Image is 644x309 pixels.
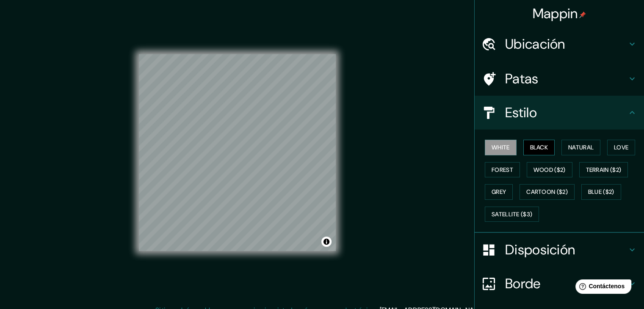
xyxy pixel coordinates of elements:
[475,62,644,96] div: Patas
[485,207,539,222] button: Satellite ($3)
[485,162,520,178] button: Forest
[485,140,517,155] button: White
[475,233,644,267] div: Disposición
[505,275,541,292] font: Borde
[475,96,644,130] div: Estilo
[321,237,332,247] button: Activar o desactivar atribución
[579,162,628,178] button: Terrain ($2)
[581,184,621,200] button: Blue ($2)
[520,184,575,200] button: Cartoon ($2)
[139,54,336,251] canvas: Mapa
[561,140,600,155] button: Natural
[523,140,555,155] button: Black
[505,70,539,88] font: Patas
[475,27,644,61] div: Ubicación
[505,35,565,53] font: Ubicación
[579,11,586,18] img: pin-icon.png
[505,104,537,121] font: Estilo
[505,241,575,259] font: Disposición
[527,162,572,178] button: Wood ($2)
[607,140,635,155] button: Love
[485,184,513,200] button: Grey
[533,5,578,22] font: Mappin
[475,267,644,301] div: Borde
[569,276,635,300] iframe: Lanzador de widgets de ayuda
